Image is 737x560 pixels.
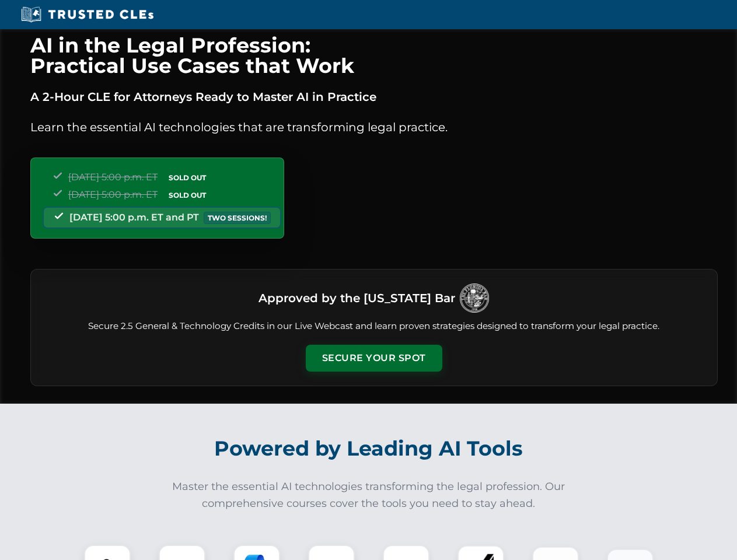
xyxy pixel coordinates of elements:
h2: Powered by Leading AI Tools [46,428,692,469]
p: Secure 2.5 General & Technology Credits in our Live Webcast and learn proven strategies designed ... [45,320,703,333]
span: [DATE] 5:00 p.m. ET [68,171,158,183]
img: Trusted CLEs [18,6,157,23]
p: Learn the essential AI technologies that are transforming legal practice. [30,118,718,136]
span: SOLD OUT [165,189,210,201]
h3: Approved by the [US_STATE] Bar [259,288,455,309]
img: Logo [460,283,489,313]
span: [DATE] 5:00 p.m. ET [68,189,158,200]
h1: AI in the Legal Profession: Practical Use Cases that Work [30,35,718,76]
p: A 2-Hour CLE for Attorneys Ready to Master AI in Practice [30,87,718,106]
span: SOLD OUT [165,171,210,184]
button: Secure Your Spot [306,345,442,372]
p: Master the essential AI technologies transforming the legal profession. Our comprehensive courses... [165,478,573,512]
